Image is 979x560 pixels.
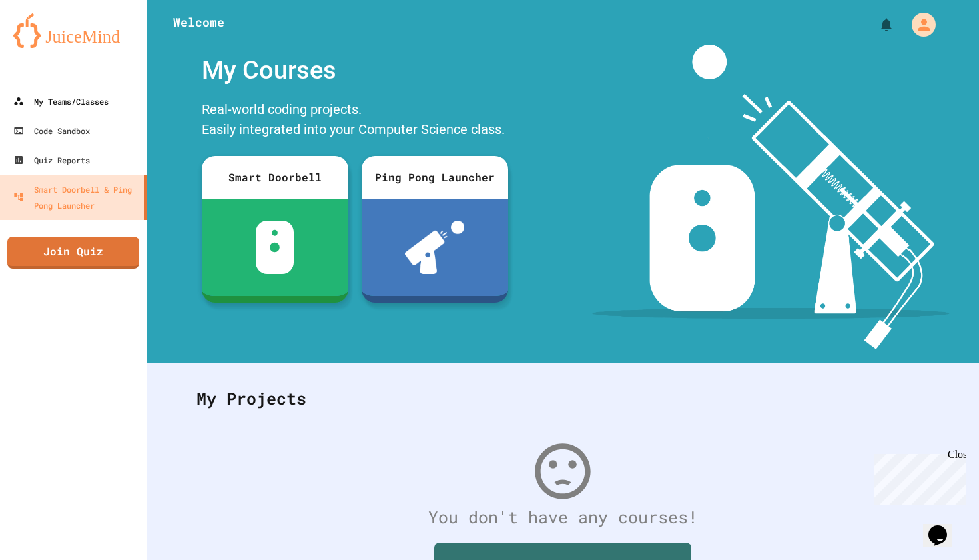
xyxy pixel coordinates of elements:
div: Code Sandbox [13,123,90,139]
div: My Notifications [854,13,898,36]
div: Real-world coding projects. Easily integrated into your Computer Science class. [195,96,515,146]
a: Join Quiz [7,237,139,269]
div: You don't have any courses! [183,505,942,530]
div: Ping Pong Launcher [362,156,508,199]
div: My Projects [183,373,942,425]
div: My Courses [195,45,515,96]
div: My Account [898,9,939,40]
div: Smart Doorbell [202,156,348,199]
div: My Teams/Classes [13,93,109,109]
img: ppl-with-ball.png [405,221,464,274]
img: banner-image-my-projects.png [592,45,949,349]
img: sdb-white.svg [256,221,294,274]
img: logo-orange.svg [13,13,133,48]
div: Smart Doorbell & Ping Pong Launcher [13,181,139,213]
iframe: chat widget [923,507,966,547]
iframe: chat widget [868,449,966,505]
div: Chat with us now!Close [5,5,92,85]
div: Quiz Reports [13,152,90,168]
